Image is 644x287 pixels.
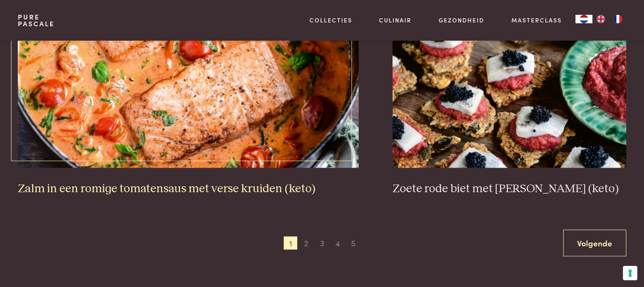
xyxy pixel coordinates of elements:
a: FR [609,15,626,23]
span: 3 [315,236,329,250]
button: Uw voorkeuren voor toestemming voor trackingtechnologieën [623,266,637,280]
span: 4 [331,236,345,250]
a: Collecties [310,16,352,25]
h3: Zalm in een romige tomatensaus met verse kruiden (keto) [18,181,359,196]
a: Culinair [379,16,412,25]
div: Language [575,15,592,23]
a: Gezondheid [439,16,484,25]
span: 2 [299,236,313,250]
ul: Language list [592,15,626,23]
h3: Zoete rode biet met [PERSON_NAME] (keto) [392,181,626,196]
aside: Language selected: Nederlands [575,15,626,23]
span: 1 [284,236,297,250]
span: 5 [347,236,360,250]
a: NL [575,15,592,23]
a: PurePascale [18,14,55,27]
a: EN [592,15,609,23]
a: Volgende [563,229,626,256]
a: Masterclass [511,16,562,25]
